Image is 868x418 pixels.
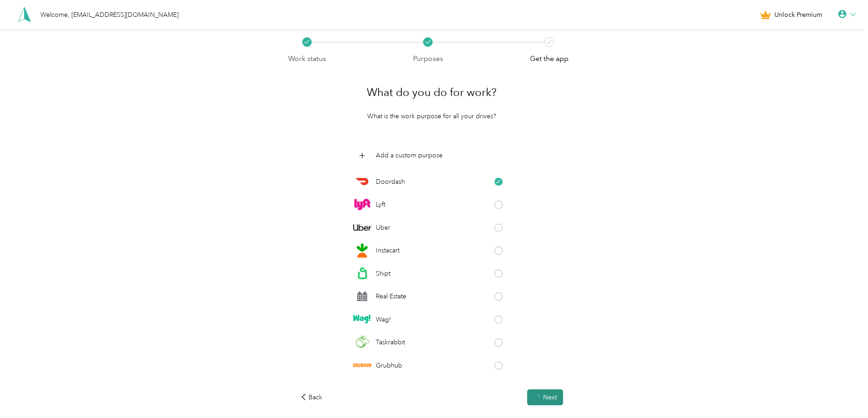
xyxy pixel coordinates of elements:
p: Taskrabbit [376,337,405,347]
h1: What do you do for work? [367,81,497,103]
p: Add a custom purpose [376,151,443,160]
p: Get the app [530,53,569,65]
button: Next [527,389,563,405]
span: Unlock Premium [774,10,822,20]
p: Grubhub [376,361,402,370]
p: What is the work purpose for all your drives? [367,111,496,121]
p: Instacart [376,246,399,255]
p: Lyft [376,200,385,209]
iframe: Everlance-gr Chat Button Frame [817,367,868,418]
p: Work status [288,53,326,65]
p: Real Estate [376,292,406,301]
p: Uber [376,223,390,232]
p: Purposes [413,53,443,65]
p: Shipt [376,269,390,278]
div: Back [300,393,322,402]
p: Doordash [376,177,405,186]
p: Wag! [376,315,391,324]
div: Welcome, [EMAIL_ADDRESS][DOMAIN_NAME] [40,10,179,20]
